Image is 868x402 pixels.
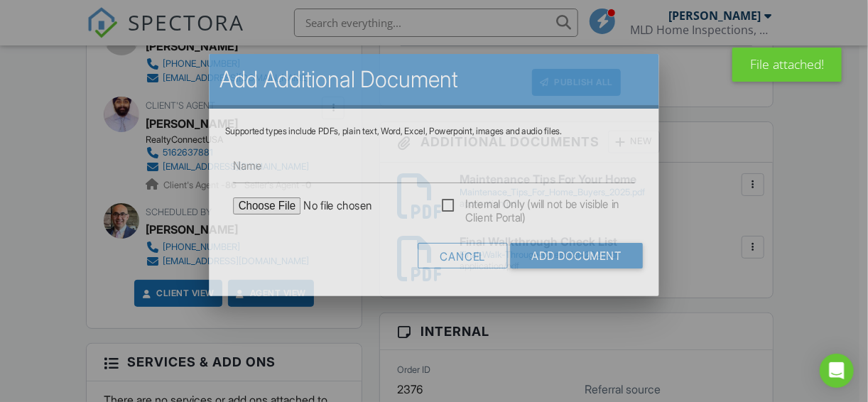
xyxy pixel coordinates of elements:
[219,65,648,94] h2: Add Additional Document
[510,243,643,268] input: Add Document
[820,354,854,388] div: Open Intercom Messenger
[732,48,842,82] div: File attached!
[225,126,643,137] div: Supported types include PDFs, plain text, Word, Excel, Powerpoint, images and audio files.
[418,243,507,268] div: Cancel
[442,197,634,215] label: Internal Only (will not be visible in Client Portal)
[233,158,262,173] label: Name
